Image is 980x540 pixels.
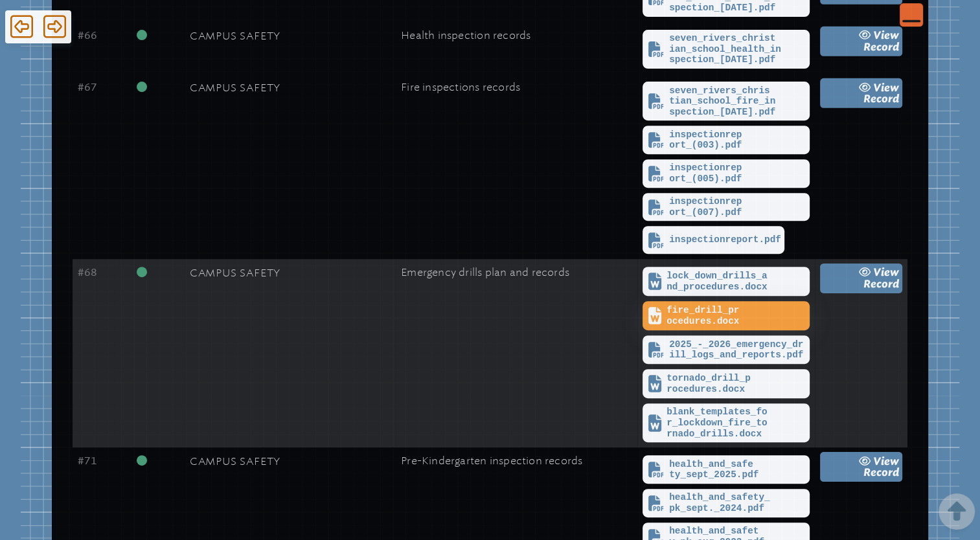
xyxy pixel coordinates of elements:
[643,267,810,296] a: lock_down_drills_and_procedures.docx
[643,159,810,188] a: inspectionreport_(005).pdf
[669,85,806,118] span: seven_rivers_christian_school_fire_inspection_[DATE].pdf
[643,489,810,517] a: health_and_safety_pk_sept._2024.pdf
[669,234,781,245] span: inspectionreport.pdf
[669,459,806,480] span: health_and_safety_sept_2025.pdf
[43,14,66,39] span: Forward
[190,82,280,94] span: Campus Safety
[669,196,806,218] span: inspectionreport_(007).pdf
[401,29,530,41] span: Health inspection records
[643,126,810,154] a: inspectionreport_(003).pdf
[643,226,784,254] a: inspectionreport.pdf
[669,129,806,151] span: inspectionreport_(003).pdf
[863,41,899,53] span: Record
[643,301,810,330] a: fire_drill_procedures.docx
[667,271,806,292] span: lock_down_drills_and_procedures.docx
[643,369,810,398] a: tornado_drill_procedures.docx
[820,27,902,56] a: view Record
[667,305,806,326] span: fire_drill_procedures.docx
[401,81,520,93] span: Fire inspections records
[820,78,902,108] a: view Record
[643,30,810,69] a: seven_rivers_christian_school_health_inspection_[DATE].pdf
[78,455,97,467] span: 71
[863,278,899,290] span: Record
[873,455,899,467] span: view
[669,492,806,513] span: health_and_safety_pk_sept._2024.pdf
[78,81,97,93] span: 67
[863,93,899,105] span: Record
[643,335,810,364] a: 2025_-_2026_emergency_drill_logs_and_reports.pdf
[78,266,97,278] span: 68
[190,30,280,42] span: Campus Safety
[643,82,810,120] a: seven_rivers_christian_school_fire_inspection_[DATE].pdf
[669,163,806,184] span: inspectionreport_(005).pdf
[401,455,582,467] span: Pre-Kindergarten inspection records
[873,29,899,41] span: view
[190,267,280,279] span: Campus Safety
[863,466,899,478] span: Record
[820,452,902,482] a: view Record
[820,264,902,293] a: view Record
[667,373,806,394] span: tornado_drill_procedures.docx
[667,407,806,439] span: blank_templates_for_lockdown_fire_tornado_drills.docx
[873,266,899,278] span: view
[873,81,899,93] span: view
[643,403,810,442] a: blank_templates_for_lockdown_fire_tornado_drills.docx
[669,339,806,361] span: 2025_-_2026_emergency_drill_logs_and_reports.pdf
[669,33,806,65] span: seven_rivers_christian_school_health_inspection_[DATE].pdf
[78,29,97,41] span: 66
[643,193,810,221] a: inspectionreport_(007).pdf
[401,266,569,278] span: Emergency drills plan and records
[643,455,810,484] a: health_and_safety_sept_2025.pdf
[190,455,280,467] span: Campus Safety
[946,496,967,527] button: Scroll Top
[10,14,33,39] span: Back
